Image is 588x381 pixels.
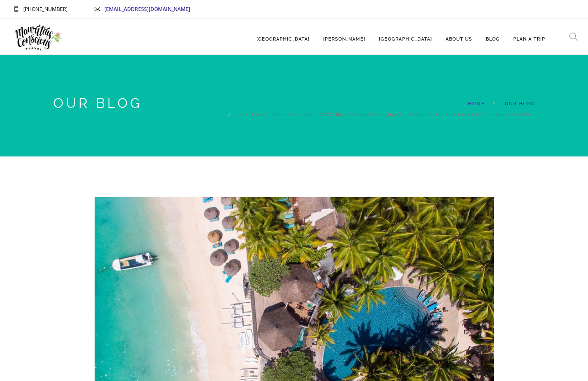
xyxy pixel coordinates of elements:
h3: Our Blog [53,95,208,112]
a: Our Blog [505,101,535,107]
a: About us [446,24,472,47]
div: PLAN A TRIP [513,24,545,55]
a: Home [468,101,485,107]
a: [EMAIL_ADDRESS][DOMAIN_NAME] [104,5,190,13]
a: [GEOGRAPHIC_DATA] [256,24,310,47]
img: Mauritius Conscious Travel [14,22,63,53]
a: [PERSON_NAME] [323,24,365,47]
a: [GEOGRAPHIC_DATA] [379,24,432,47]
span: [PHONE_NUMBER] [23,5,68,13]
a: Blog [486,24,500,47]
li: Celebrating [DATE] Holidays in [GEOGRAPHIC_DATA]: A Guide to Sustainable Luxury Travel [221,110,535,120]
a: PLAN A TRIP [513,24,545,47]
